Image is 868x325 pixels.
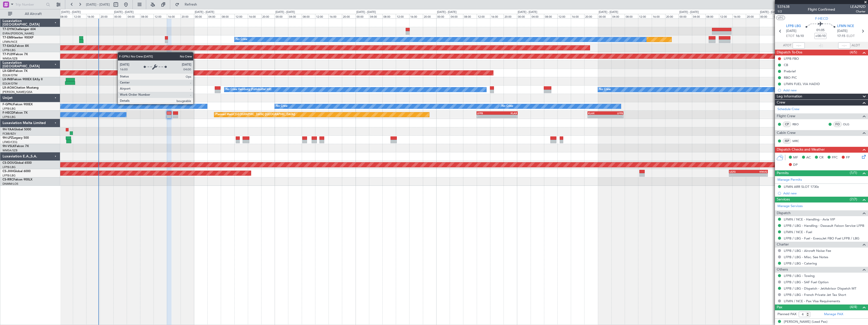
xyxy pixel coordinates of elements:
[784,75,797,80] div: RBO PIC
[784,319,828,324] div: [PERSON_NAME] (Lead Pax)
[6,10,55,18] button: All Aircraft
[837,24,854,29] span: LFMN NCE
[777,50,802,55] span: Dispatch To-Dos
[777,312,796,317] label: Planned PAX
[850,9,865,14] span: Charter
[784,63,788,67] div: CB
[784,82,820,86] div: LFMN FUEL VIA HADID
[437,10,457,14] div: [DATE] - [DATE]
[783,138,791,144] div: ISP
[819,155,823,160] span: CR
[3,48,16,52] a: LFPB/LBG
[73,14,86,18] div: 12:00
[605,115,623,118] div: -
[369,14,382,18] div: 04:00
[3,115,16,119] a: LFPB/LBG
[288,14,301,18] div: 04:00
[796,34,804,39] span: 16:10
[605,112,623,115] div: LFPB
[248,14,261,18] div: 16:00
[167,14,180,18] div: 16:00
[3,111,14,114] span: F-HECD
[783,191,865,195] div: Add new
[86,2,110,7] span: [DATE] - [DATE]
[746,14,759,18] div: 20:00
[759,14,773,18] div: 00:00
[3,45,15,48] span: T7-EAGL
[3,86,14,89] span: LX-AOA
[423,14,436,18] div: 20:00
[477,112,497,115] div: LFPB
[850,4,865,9] span: LEA292D
[113,14,127,18] div: 00:00
[843,122,854,127] a: OLG
[15,1,45,8] input: Trip Number
[777,204,803,209] a: Manage Services
[719,14,732,18] div: 12:00
[3,78,42,81] a: LX-INBFalcon 900EX EASy II
[679,14,692,18] div: 00:00
[518,10,537,14] div: [DATE] - [DATE]
[784,249,831,253] a: LFPB / LBG - Aircraft Noise Fee
[3,128,31,131] a: 9H-YAAGlobal 5000
[847,34,855,39] span: ELDT
[850,197,857,202] span: (7/7)
[3,40,17,44] a: LFMN/NCE
[611,14,625,18] div: 04:00
[783,43,791,48] span: ATOT
[784,280,829,284] a: LFPB / LBG - SAF Fuel Option
[382,14,396,18] div: 08:00
[784,293,846,297] a: LFPB / LBG - French Private Jet Tax Short
[773,14,786,18] div: 04:00
[784,230,812,234] a: LFMN / NCE - Fuel
[100,14,113,18] div: 20:00
[850,50,857,55] span: (4/5)
[777,267,788,273] span: Others
[544,14,557,18] div: 08:00
[784,56,799,61] div: LFPB FBO
[463,14,476,18] div: 08:00
[59,14,73,18] div: 08:00
[748,170,767,173] div: KNUQ
[777,94,802,99] span: Leg Information
[3,53,28,56] a: T7-PJ29Falcon 7X
[450,14,463,18] div: 04:00
[275,10,295,14] div: [DATE] - [DATE]
[776,15,785,20] button: UTC
[3,28,36,31] a: T7-DYNChallenger 604
[3,90,32,94] a: [PERSON_NAME]/QSA
[3,149,17,152] a: WMSA/SZB
[793,43,805,49] input: --:--
[584,14,598,18] div: 20:00
[3,136,13,139] span: 9H-LPZ
[3,28,14,31] span: T7-DYN
[852,43,860,48] span: ALDT
[61,10,81,14] div: [DATE] - [DATE]
[824,312,843,317] a: Manage PAX
[3,170,13,173] span: CS-JHH
[638,14,652,18] div: 12:00
[777,113,795,119] span: Flight Crew
[777,170,789,176] span: Permits
[793,162,798,168] span: DP
[531,14,544,18] div: 04:00
[234,14,248,18] div: 12:00
[3,165,16,169] a: LFPB/LBG
[502,103,513,110] div: No Crew
[236,36,247,43] div: No Crew
[784,255,828,259] a: LFPB / LBG - Misc. See Notes
[173,1,203,9] button: Refresh
[816,28,824,33] span: 01:05
[315,14,329,18] div: 12:00
[832,155,838,160] span: FFC
[3,136,29,139] a: 9H-LPZLegacy 500
[436,14,450,18] div: 00:00
[777,197,790,202] span: Services
[599,86,611,93] div: No Crew
[777,147,825,153] span: Dispatch Checks and Weather
[3,174,16,177] a: LFPB/LBG
[3,145,29,148] a: 9H-VSLKFalcon 7X
[679,10,699,14] div: [DATE] - [DATE]
[3,53,14,56] span: T7-PJ29
[477,115,497,118] div: -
